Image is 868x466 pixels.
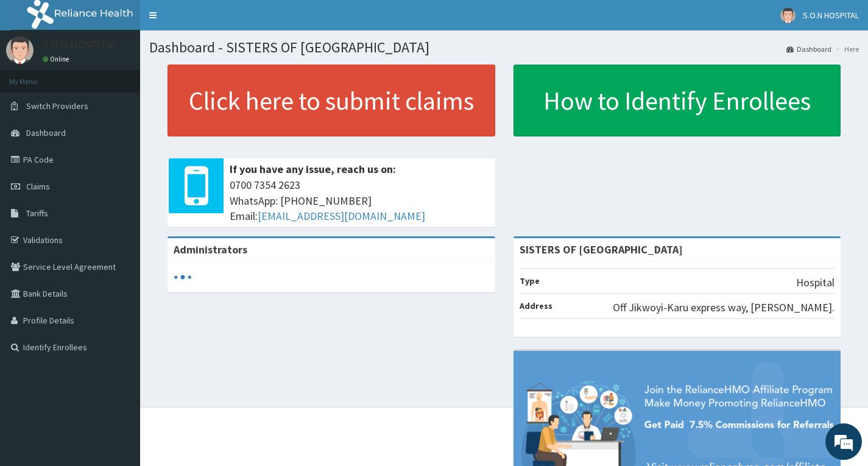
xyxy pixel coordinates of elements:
img: User Image [6,37,34,64]
svg: audio-loading [174,268,192,286]
img: User Image [780,8,796,23]
p: Off Jikwoyi-Karu express way, [PERSON_NAME]. [613,300,834,316]
span: Switch Providers [26,101,88,111]
a: How to Identify Enrollees [513,65,841,136]
span: 0700 7354 2623 WhatsApp: [PHONE_NUMBER] Email: [230,177,489,224]
b: Address [520,300,552,311]
a: Dashboard [786,44,831,54]
span: Tariffs [26,208,48,219]
strong: SISTERS OF [GEOGRAPHIC_DATA] [520,242,683,256]
a: [EMAIL_ADDRESS][DOMAIN_NAME] [258,209,425,223]
b: Type [520,275,540,286]
span: Dashboard [26,127,66,138]
span: Claims [26,181,50,192]
a: Click here to submit claims [168,65,495,136]
a: Online [43,55,72,63]
p: S.O.N HOSPITAL [43,40,118,51]
b: Administrators [174,242,247,256]
span: S.O.N HOSPITAL [803,10,859,21]
h1: Dashboard - SISTERS OF [GEOGRAPHIC_DATA] [149,40,859,55]
b: If you have any issue, reach us on: [230,162,396,176]
p: Hospital [796,275,834,291]
li: Here [833,44,859,54]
